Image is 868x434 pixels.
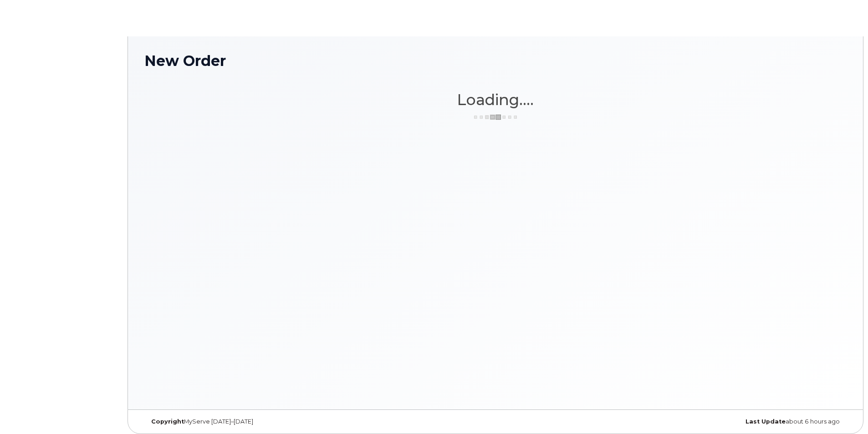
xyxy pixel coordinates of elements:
[144,53,847,69] h1: New Order
[473,114,518,121] img: ajax-loader-3a6953c30dc77f0bf724df975f13086db4f4c1262e45940f03d1251963f1bf2e.gif
[144,418,378,425] div: MyServe [DATE]–[DATE]
[151,418,184,425] strong: Copyright
[144,91,847,108] h1: Loading....
[613,418,847,425] div: about 6 hours ago
[745,418,786,425] strong: Last Update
